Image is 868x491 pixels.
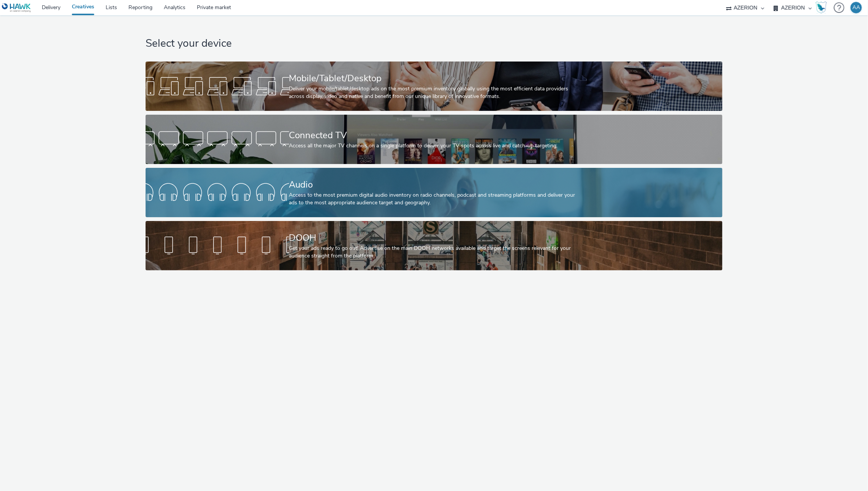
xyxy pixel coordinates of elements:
div: DOOH [289,231,576,245]
a: Mobile/Tablet/DesktopDeliver your mobile/tablet/desktop ads on the most premium inventory globall... [146,62,722,111]
div: Connected TV [289,129,576,142]
h1: Select your device [146,36,722,51]
a: DOOHGet your ads ready to go out! Advertise on the main DOOH networks available and target the sc... [146,221,722,270]
img: undefined Logo [2,3,31,13]
div: Mobile/Tablet/Desktop [289,72,576,85]
div: Deliver your mobile/tablet/desktop ads on the most premium inventory globally using the most effi... [289,85,576,101]
div: Access to the most premium digital audio inventory on radio channels, podcast and streaming platf... [289,191,576,207]
div: Audio [289,178,576,191]
div: AA [852,2,860,13]
div: Get your ads ready to go out! Advertise on the main DOOH networks available and target the screen... [289,245,576,260]
img: Hawk Academy [816,2,827,14]
a: Connected TVAccess all the major TV channels on a single platform to deliver your TV spots across... [146,115,722,164]
a: AudioAccess to the most premium digital audio inventory on radio channels, podcast and streaming ... [146,168,722,217]
div: Access all the major TV channels on a single platform to deliver your TV spots across live and ca... [289,142,576,150]
a: Hawk Academy [816,2,830,14]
